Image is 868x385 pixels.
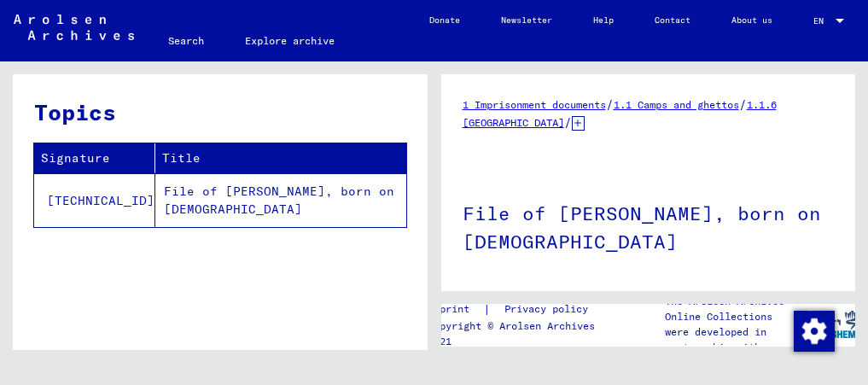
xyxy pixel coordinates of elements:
img: Change consent [794,311,835,352]
p: were developed in partnership with [665,324,803,355]
td: [TECHNICAL_ID] [34,173,155,227]
a: 1.1 Camps and ghettos [614,98,739,111]
span: / [606,96,614,112]
p: Copyright © Arolsen Archives, 2021 [428,318,609,349]
h3: Topics [34,96,405,129]
a: Search [148,20,224,61]
a: Explore archive [224,20,355,61]
a: Imprint [428,300,483,318]
span: EN [813,16,832,26]
th: Title [155,143,406,173]
span: / [739,96,747,112]
font: | [483,300,491,318]
h1: File of [PERSON_NAME], born on [DEMOGRAPHIC_DATA] [463,174,835,277]
span: / [564,114,572,130]
a: Privacy policy [491,300,609,318]
th: Signature [34,143,155,173]
img: Arolsen_neg.svg [14,15,134,40]
td: File of [PERSON_NAME], born on [DEMOGRAPHIC_DATA] [155,173,406,227]
a: 1 Imprisonment documents [463,98,606,111]
p: The Arolsen Archives Online Collections [665,294,803,324]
